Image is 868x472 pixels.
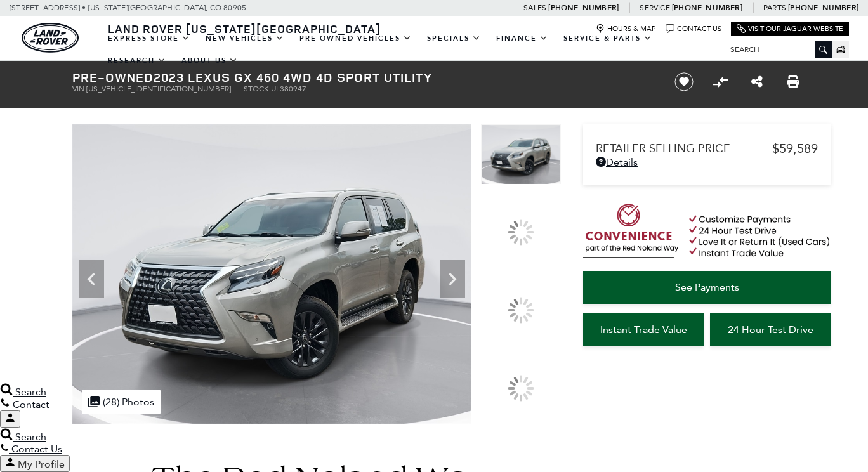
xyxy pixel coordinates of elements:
[481,124,561,185] img: Used 2023 Atomic Silver Lexus 460 image 1
[721,42,832,57] input: Search
[489,27,556,49] a: Finance
[198,27,292,49] a: New Vehicles
[710,313,831,346] a: 24 Hour Test Drive
[666,24,721,34] a: Contact Us
[600,324,687,336] span: Instant Trade Value
[596,24,656,34] a: Hours & Map
[556,27,660,49] a: Service & Parts
[244,84,271,93] span: Stock:
[292,27,419,49] a: Pre-Owned Vehicles
[271,84,306,93] span: UL380947
[15,431,46,443] span: Search
[11,443,62,455] span: Contact Us
[675,281,739,293] span: See Payments
[596,141,818,156] a: Retailer Selling Price $59,589
[596,156,818,168] a: Details
[100,21,388,36] a: Land Rover [US_STATE][GEOGRAPHIC_DATA]
[15,386,46,398] span: Search
[772,141,818,156] span: $59,589
[22,23,79,53] img: Land Rover
[72,70,653,84] h1: 2023 Lexus GX 460 4WD 4D Sport Utility
[763,3,786,12] span: Parts
[18,458,65,470] span: My Profile
[419,27,489,49] a: Specials
[13,398,49,410] span: Contact
[711,72,730,91] button: Compare vehicle
[788,3,858,13] a: [PHONE_NUMBER]
[728,324,813,336] span: 24 Hour Test Drive
[174,49,246,72] a: About Us
[523,3,546,12] span: Sales
[72,69,154,86] strong: Pre-Owned
[583,313,704,346] a: Instant Trade Value
[108,21,381,36] span: Land Rover [US_STATE][GEOGRAPHIC_DATA]
[583,271,831,304] a: See Payments
[737,24,843,34] a: Visit Our Jaguar Website
[672,3,742,13] a: [PHONE_NUMBER]
[86,84,231,93] span: [US_VEHICLE_IDENTIFICATION_NUMBER]
[751,74,763,89] a: Share this Pre-Owned 2023 Lexus GX 460 4WD 4D Sport Utility
[640,3,669,12] span: Service
[100,27,198,49] a: EXPRESS STORE
[787,74,799,89] a: Print this Pre-Owned 2023 Lexus GX 460 4WD 4D Sport Utility
[548,3,619,13] a: [PHONE_NUMBER]
[72,124,471,424] img: Used 2023 Atomic Silver Lexus 460 image 1
[72,84,86,93] span: VIN:
[10,3,246,12] a: [STREET_ADDRESS] • [US_STATE][GEOGRAPHIC_DATA], CO 80905
[100,27,721,72] nav: Main Navigation
[100,49,174,72] a: Research
[596,141,772,155] span: Retailer Selling Price
[22,23,79,53] a: land-rover
[670,72,698,92] button: Save vehicle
